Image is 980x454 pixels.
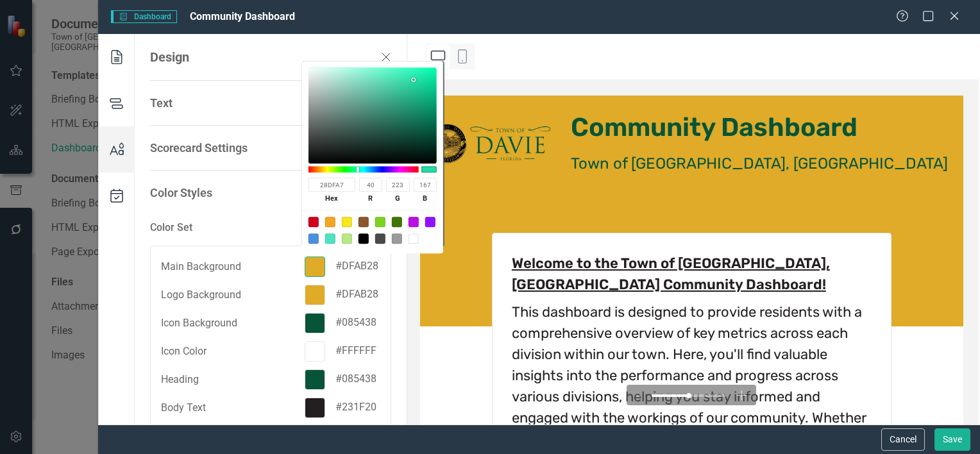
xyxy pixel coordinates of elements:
div: #7ED321 [375,217,385,227]
div: Community Dashboard [571,113,948,142]
div: #dfab28 [335,287,380,302]
div: Scorecard Settings [150,141,391,155]
div: #D0021B [308,217,319,227]
strong: Welcome to the Town of [GEOGRAPHIC_DATA], [GEOGRAPHIC_DATA] Community Dashboard! [512,255,830,293]
div: #085438 [335,372,380,387]
div: Main Background [161,259,241,274]
div: #9B9B9B [392,233,402,244]
div: Heading [161,372,199,387]
label: b [413,192,436,206]
div: Scorecard Settings [150,140,248,156]
div: Color Styles [150,186,391,199]
div: Color Set [150,220,391,235]
div: Logo Background [161,287,241,303]
div: Body Text [161,400,206,416]
div: #231f20 [335,400,380,415]
div: Text [150,95,173,112]
div: #B8E986 [342,233,352,244]
label: g [386,192,409,206]
div: #4A4A4A [375,233,385,244]
div: Design [150,49,189,65]
div: + [736,389,747,402]
label: r [359,192,382,206]
div: Town of [GEOGRAPHIC_DATA], [GEOGRAPHIC_DATA] [571,153,948,174]
div: #085438 [335,315,380,330]
p: Community Outreach Website (add link) [3,196,235,211]
p: Thank you for being an active part of our community! [3,155,235,185]
div: #000000 [359,233,369,244]
div: #417505 [392,217,402,227]
span: Dashboard [111,10,177,23]
div: Icon Color [161,344,207,359]
img: Logo [420,96,558,192]
div: #8B572A [359,217,369,227]
div: #BD10E0 [409,217,419,227]
div: - [636,389,641,402]
div: #dfab28 [335,259,380,274]
div: #FFFFFF [335,344,380,358]
div: Icon Background [161,315,237,331]
div: #50E3C2 [325,233,335,244]
label: hex [308,192,355,206]
div: #F8E71C [342,217,352,227]
span: Community Dashboard [190,10,295,22]
div: #FFFFFF [409,233,419,244]
div: Text [150,96,391,110]
button: Cancel [881,428,925,451]
button: Save [934,428,970,451]
div: #9013FE [425,217,435,227]
div: #F5A623 [325,217,335,227]
div: Color Styles [150,185,212,201]
div: #4A90E2 [308,233,319,244]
